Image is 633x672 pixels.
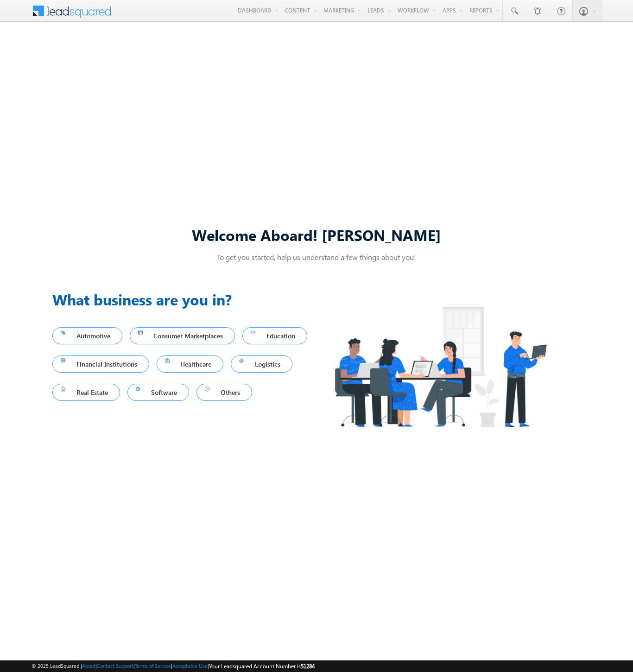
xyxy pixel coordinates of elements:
span: Software [136,386,181,399]
span: Real Estate [61,386,112,399]
h3: What business are you in? [52,288,316,311]
span: Your Leadsquared Account Number is [209,663,315,670]
span: Healthcare [165,358,215,370]
a: About [82,663,95,669]
a: Acceptable Use [172,663,208,669]
span: © 2025 LeadSquared | | | | | [32,662,315,671]
span: Education [251,330,299,342]
img: Industry.png [316,288,564,445]
span: 51284 [301,663,315,670]
span: Consumer Marketplaces [138,330,227,342]
span: Logistics [239,358,284,370]
a: Terms of Service [135,663,171,669]
span: Automotive [61,330,114,342]
span: Financial Institutions [61,358,141,370]
a: Contact Support [97,663,133,669]
span: Others [205,386,244,399]
div: Welcome Aboard! [PERSON_NAME] [52,225,581,245]
p: To get you started, help us understand a few things about you! [52,252,581,262]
